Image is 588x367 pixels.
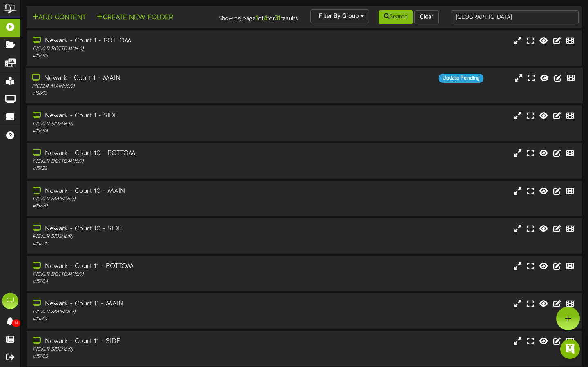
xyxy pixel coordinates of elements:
[2,293,18,309] div: CJ
[264,15,267,22] strong: 4
[33,53,252,60] div: # 15695
[33,353,252,360] div: # 15703
[33,187,252,196] div: Newark - Court 10 - MAIN
[33,278,252,285] div: # 15704
[33,121,252,128] div: PICKLR SIDE ( 16:9 )
[33,46,252,53] div: PICKLR BOTTOM ( 16:9 )
[211,9,304,23] div: Showing page of for results
[33,337,252,346] div: Newark - Court 11 - SIDE
[414,10,439,24] button: Clear
[33,128,252,135] div: # 15694
[379,10,413,24] button: Search
[33,241,252,248] div: # 15721
[33,262,252,271] div: Newark - Court 11 - BOTTOM
[33,111,252,121] div: Newark - Court 1 - SIDE
[32,74,252,83] div: Newark - Court 1 - MAIN
[94,13,176,23] button: Create New Folder
[310,9,369,23] button: Filter By Group
[32,90,252,97] div: # 15693
[33,271,252,278] div: PICKLR BOTTOM ( 16:9 )
[33,36,252,46] div: Newark - Court 1 - BOTTOM
[33,165,252,172] div: # 15722
[12,319,20,327] span: 14
[33,196,252,203] div: PICKLR MAIN ( 16:9 )
[33,299,252,309] div: Newark - Court 11 - MAIN
[32,83,252,90] div: PICKLR MAIN ( 16:9 )
[33,316,252,323] div: # 15702
[275,15,281,22] strong: 31
[560,339,580,359] div: Open Intercom Messenger
[439,74,483,83] div: Update Pending
[33,158,252,165] div: PICKLR BOTTOM ( 16:9 )
[33,224,252,234] div: Newark - Court 10 - SIDE
[451,10,579,24] input: -- Search Playlists by Name --
[33,203,252,210] div: # 15720
[33,149,252,158] div: Newark - Court 10 - BOTTOM
[33,233,252,240] div: PICKLR SIDE ( 16:9 )
[33,346,252,353] div: PICKLR SIDE ( 16:9 )
[33,309,252,316] div: PICKLR MAIN ( 16:9 )
[256,15,258,22] strong: 1
[30,13,88,23] button: Add Content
